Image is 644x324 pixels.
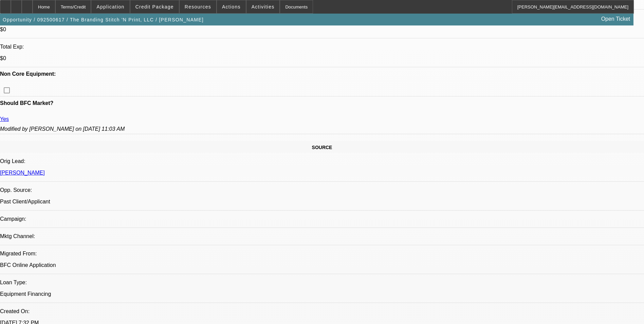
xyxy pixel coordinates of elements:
[96,4,124,10] span: Application
[312,145,332,150] span: SOURCE
[599,13,633,25] a: Open Ticket
[130,0,179,13] button: Credit Package
[185,4,211,10] span: Resources
[180,0,216,13] button: Resources
[252,4,275,10] span: Activities
[217,0,246,13] button: Actions
[246,0,280,13] button: Activities
[91,0,129,13] button: Application
[222,4,241,10] span: Actions
[3,17,204,22] span: Opportunity / 092500617 / The Branding Stitch 'N Print, LLC / [PERSON_NAME]
[135,4,174,10] span: Credit Package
